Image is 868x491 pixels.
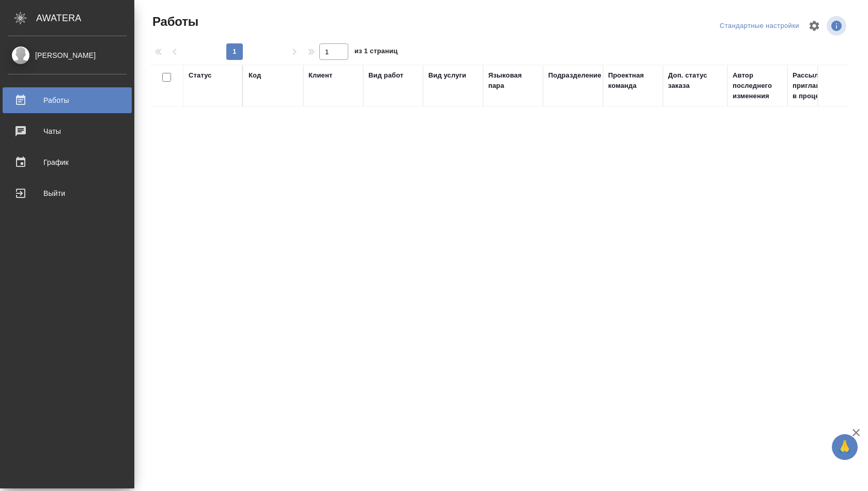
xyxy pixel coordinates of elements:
[832,434,858,460] button: 🙏
[793,70,842,101] div: Рассылка приглашений в процессе?
[354,45,398,60] span: из 1 страниц
[608,70,658,91] div: Проектная команда
[428,70,467,81] div: Вид услуги
[3,180,132,206] a: Выйти
[3,118,132,144] a: Чаты
[8,186,127,201] div: Выйти
[189,70,212,81] div: Статус
[8,93,127,108] div: Работы
[488,70,538,91] div: Языковая пара
[668,70,722,91] div: Доп. статус заказа
[717,18,802,34] div: split button
[308,70,332,81] div: Клиент
[249,70,261,81] div: Код
[150,13,198,30] span: Работы
[8,155,127,170] div: График
[3,87,132,113] a: Работы
[3,149,132,175] a: График
[802,13,827,38] span: Настроить таблицу
[836,436,854,458] span: 🙏
[733,70,782,101] div: Автор последнего изменения
[8,124,127,139] div: Чаты
[8,50,127,61] div: [PERSON_NAME]
[827,16,848,36] span: Посмотреть информацию
[36,8,134,28] div: AWATERA
[368,70,404,81] div: Вид работ
[548,70,601,81] div: Подразделение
